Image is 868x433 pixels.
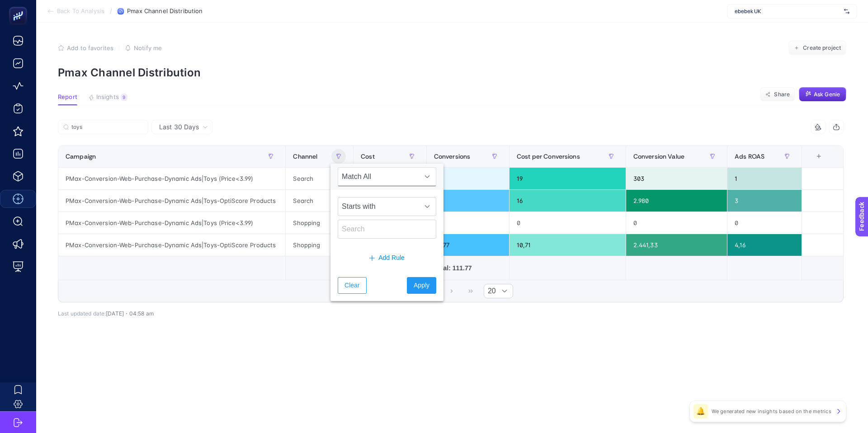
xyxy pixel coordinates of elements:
[810,153,827,160] div: +
[338,168,419,186] span: Match All
[626,212,727,234] div: 0
[286,168,353,189] div: Search
[427,168,509,189] div: 8
[58,234,285,256] div: PMax-Conversion-Web-Purchase-Dynamic Ads|Toys-OptiScore Products
[509,234,626,256] div: 10,71
[633,153,684,160] span: Conversion Value
[5,3,34,10] span: Feedback
[517,153,580,160] span: Cost per Conversions
[125,44,162,52] button: Notify me
[727,190,802,212] div: 3
[58,212,285,234] div: PMax-Conversion-Web-Purchase-Dynamic Ads|Toys (Price<3.99)
[434,264,502,273] div: Total: 111.77
[427,234,509,256] div: 54,77
[96,94,119,101] span: Insights
[338,277,366,294] button: Clear
[509,212,626,234] div: 0
[626,168,727,189] div: 303
[774,91,790,98] span: Share
[727,212,802,234] div: 0
[427,212,509,234] div: 0
[626,234,727,256] div: 2.441,33
[121,94,127,101] div: 9
[293,153,317,160] span: Channel
[58,134,844,317] div: Last 30 Days
[427,190,509,212] div: 49
[626,190,727,212] div: 2.980
[727,234,802,256] div: 4,16
[760,87,795,102] button: Share
[58,310,106,317] span: Last updated date:
[344,281,359,290] span: Clear
[71,124,143,131] input: Search
[484,284,496,298] span: Rows per page
[735,8,840,15] span: ebebek UK
[414,281,429,290] span: Apply
[67,44,113,52] span: Add to favorites
[338,220,436,239] input: Search
[286,234,353,256] div: Shopping
[286,212,353,234] div: Shopping
[727,168,802,189] div: 1
[361,153,375,160] span: Cost
[338,198,419,216] span: Starts with
[735,153,764,160] span: Ads ROAS
[58,94,77,101] span: Report
[159,122,199,132] span: Last 30 Days
[66,153,96,160] span: Campaign
[127,8,203,15] span: Pmax Channel Distribution
[407,277,436,294] button: Apply
[110,7,112,14] span: /
[814,91,840,98] span: Ask Genie
[844,7,849,16] img: svg%3e
[799,87,846,102] button: Ask Genie
[57,8,104,15] span: Back To Analysis
[803,44,841,52] span: Create project
[134,44,162,52] span: Notify me
[106,310,154,317] span: [DATE]・04:58 am
[509,168,626,189] div: 19
[378,253,405,263] span: Add Rule
[509,190,626,212] div: 16
[809,153,816,173] div: 7 items selected
[338,249,436,266] button: Add Rule
[286,190,353,212] div: Search
[58,66,846,79] p: Pmax Channel Distribution
[788,41,846,55] button: Create project
[58,168,285,189] div: PMax-Conversion-Web-Purchase-Dynamic Ads|Toys (Price<3.99)
[434,153,471,160] span: Conversions
[58,190,285,212] div: PMax-Conversion-Web-Purchase-Dynamic Ads|Toys-OptiScore Products
[58,44,113,52] button: Add to favorites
